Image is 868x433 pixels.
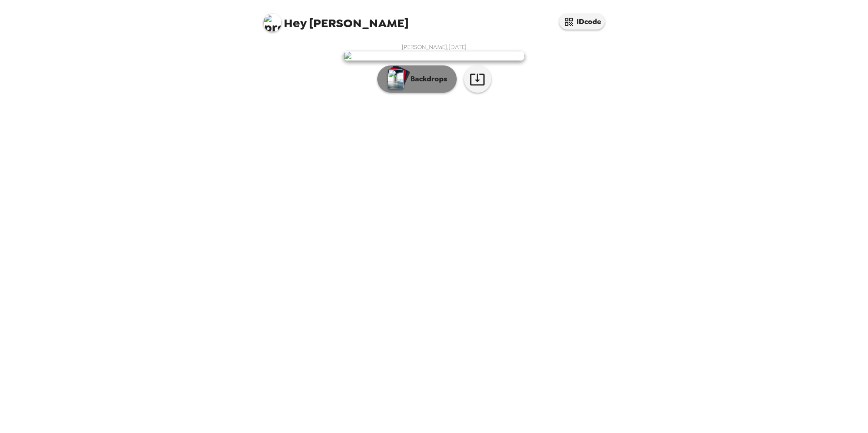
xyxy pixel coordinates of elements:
p: Backdrops [406,74,447,85]
span: Hey [284,15,306,31]
img: profile pic [263,14,281,32]
span: [PERSON_NAME] [263,9,409,30]
span: [PERSON_NAME] , [DATE] [402,43,467,51]
button: IDcode [559,14,605,30]
button: Backdrops [377,65,457,93]
img: user [343,51,525,61]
